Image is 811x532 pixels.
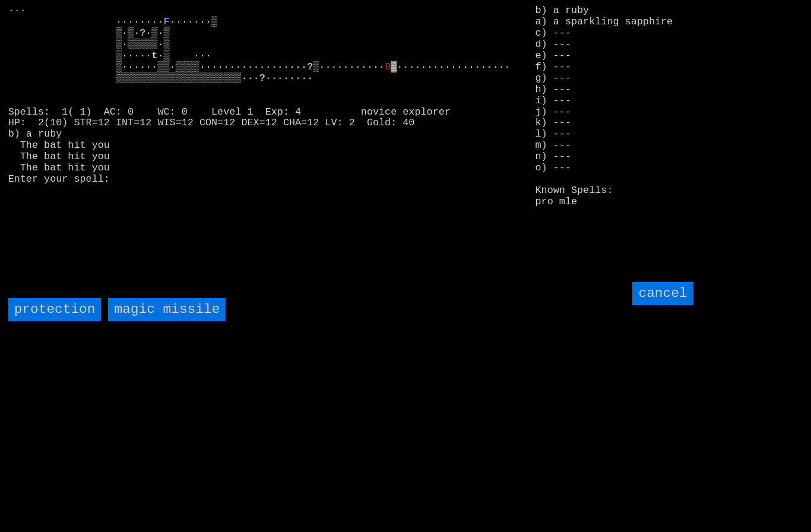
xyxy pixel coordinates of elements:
[536,5,803,165] stats: b) a ruby a) a sparkling sapphire c) --- d) --- e) --- f) --- g) --- h) --- i) --- j) --- k) --- ...
[151,50,157,61] font: t
[8,298,102,321] input: protection
[385,61,391,72] font: B
[140,27,145,39] font: ?
[8,5,519,271] larn: ··· ········ ·······▒ ▒·▒· ·▒·▒ ▒·▒▒▒▒▒·▒ ▒····· ·▒ ··· ▒······▒▒·▒▒▒▒·················· ▒·······...
[259,72,265,84] font: ?
[164,16,170,27] font: F
[108,298,226,321] input: magic missile
[307,61,313,72] font: ?
[632,282,693,305] input: cancel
